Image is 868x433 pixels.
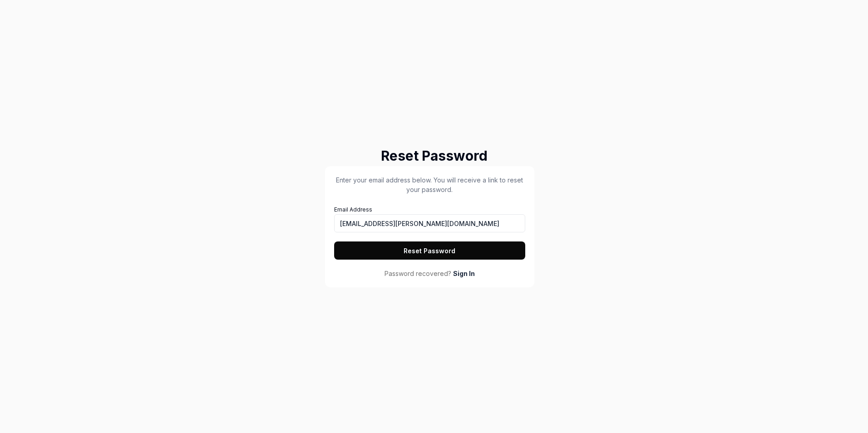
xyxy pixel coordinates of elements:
label: Email Address [334,206,525,232]
span: Password recovered? [385,269,451,278]
button: Reset Password [334,241,525,260]
input: Email Address [334,214,525,232]
p: Enter your email address below. You will receive a link to reset your password. [334,175,525,194]
a: Sign In [453,269,475,278]
h2: Reset Password [325,146,543,166]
